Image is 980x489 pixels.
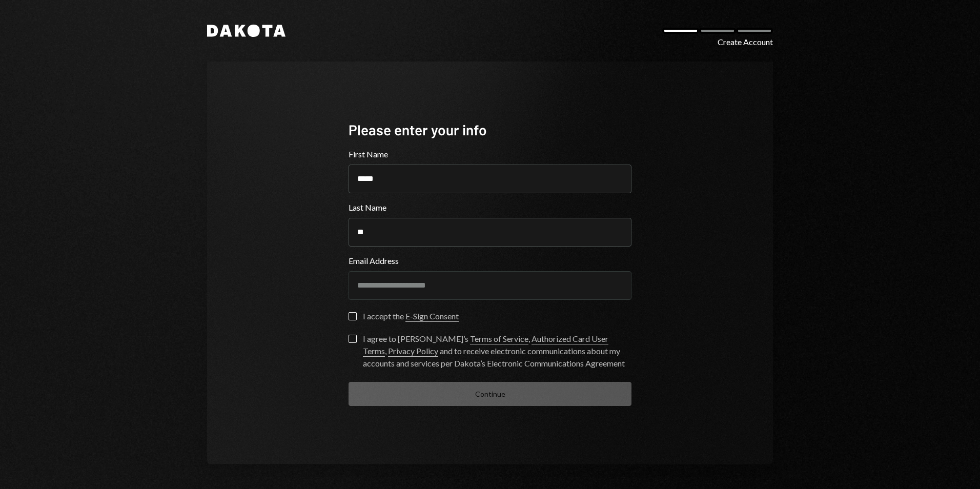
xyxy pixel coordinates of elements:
div: I agree to [PERSON_NAME]’s , , and to receive electronic communications about my accounts and ser... [363,333,631,370]
button: I accept the E-Sign Consent [349,312,357,320]
button: I agree to [PERSON_NAME]’s Terms of Service, Authorized Card User Terms, Privacy Policy and to re... [349,335,357,343]
label: Email Address [349,255,631,267]
label: First Name [349,148,631,160]
a: Authorized Card User Terms [363,334,608,357]
div: I accept the [363,310,459,322]
div: Please enter your info [349,120,631,140]
label: Last Name [349,201,631,214]
a: Terms of Service [470,334,528,344]
div: Create Account [718,36,773,48]
a: E-Sign Consent [405,311,459,322]
a: Privacy Policy [388,346,438,357]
